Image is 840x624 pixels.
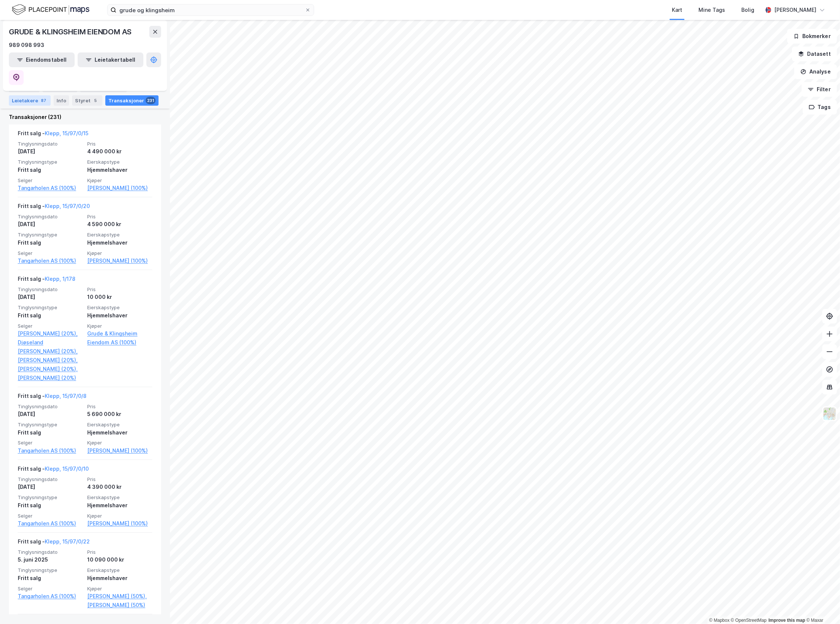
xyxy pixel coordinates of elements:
[92,97,99,104] div: 5
[741,6,754,14] div: Bolig
[87,476,152,483] span: Pris
[87,214,152,220] span: Pris
[87,256,152,265] a: [PERSON_NAME] (100%)
[18,159,83,165] span: Tinglysningstype
[45,393,86,399] a: Klepp, 15/97/0/8
[731,618,767,623] a: OpenStreetMap
[146,97,156,104] div: 231
[87,238,152,247] div: Hjemmelshaver
[18,567,83,573] span: Tinglysningstype
[18,586,83,592] span: Selger
[9,52,75,67] button: Eiendomstabell
[87,513,152,519] span: Kjøper
[9,41,44,50] div: 989 098 993
[803,100,837,115] button: Tags
[87,574,152,583] div: Hjemmelshaver
[18,403,83,410] span: Tinglysningsdato
[18,513,83,519] span: Selger
[18,356,83,365] a: [PERSON_NAME] (20%),
[87,494,152,501] span: Eierskapstype
[18,304,83,311] span: Tinglysningstype
[87,304,152,311] span: Eierskapstype
[803,589,840,624] iframe: Chat Widget
[116,4,305,16] input: Søk på adresse, matrikkel, gårdeiere, leietakere eller personer
[18,275,75,286] div: Fritt salg -
[87,592,152,601] a: [PERSON_NAME] (50%),
[87,141,152,147] span: Pris
[18,338,83,356] a: Djøseland [PERSON_NAME] (20%),
[18,220,83,229] div: [DATE]
[18,410,83,419] div: [DATE]
[18,329,83,338] a: [PERSON_NAME] (20%),
[774,6,816,14] div: [PERSON_NAME]
[18,446,83,455] a: Tangarholen AS (100%)
[698,6,725,14] div: Mine Tags
[87,483,152,491] div: 4 390 000 kr
[87,555,152,564] div: 10 090 000 kr
[45,466,89,472] a: Klepp, 15/97/0/10
[87,446,152,455] a: [PERSON_NAME] (100%)
[18,483,83,491] div: [DATE]
[18,238,83,247] div: Fritt salg
[87,422,152,428] span: Eierskapstype
[87,329,152,347] a: Grude & Klingsheim Eiendom AS (100%)
[18,592,83,601] a: Tangarholen AS (100%)
[72,95,102,106] div: Styret
[54,95,69,106] div: Info
[18,250,83,256] span: Selger
[87,232,152,238] span: Eierskapstype
[9,113,161,122] div: Transaksjoner (231)
[18,422,83,428] span: Tinglysningstype
[40,97,48,104] div: 87
[87,323,152,329] span: Kjøper
[12,3,89,16] img: logo.f888ab2527a4732fd821a326f86c7f29.svg
[18,202,90,214] div: Fritt salg -
[18,129,88,141] div: Fritt salg -
[87,410,152,419] div: 5 690 000 kr
[87,549,152,555] span: Pris
[18,494,83,501] span: Tinglysningstype
[45,203,90,209] a: Klepp, 15/97/0/20
[87,403,152,410] span: Pris
[87,311,152,320] div: Hjemmelshaver
[18,177,83,184] span: Selger
[803,589,840,624] div: Kontrollprogram for chat
[18,392,86,403] div: Fritt salg -
[87,159,152,165] span: Eierskapstype
[87,250,152,256] span: Kjøper
[87,177,152,184] span: Kjøper
[18,323,83,329] span: Selger
[9,26,133,38] div: GRUDE & KLINGSHEIM EIENDOM AS
[18,574,83,583] div: Fritt salg
[794,64,837,79] button: Analyse
[18,293,83,301] div: [DATE]
[87,293,152,301] div: 10 000 kr
[87,601,152,610] a: [PERSON_NAME] (50%)
[18,214,83,220] span: Tinglysningsdato
[709,618,730,623] a: Mapbox
[769,618,805,623] a: Improve this map
[802,82,837,97] button: Filter
[18,537,90,549] div: Fritt salg -
[18,549,83,555] span: Tinglysningsdato
[18,141,83,147] span: Tinglysningsdato
[87,519,152,528] a: [PERSON_NAME] (100%)
[87,567,152,573] span: Eierskapstype
[18,147,83,156] div: [DATE]
[18,166,83,174] div: Fritt salg
[87,586,152,592] span: Kjøper
[18,464,89,476] div: Fritt salg -
[18,311,83,320] div: Fritt salg
[18,286,83,293] span: Tinglysningsdato
[45,538,90,545] a: Klepp, 15/97/0/22
[787,29,837,44] button: Bokmerker
[9,95,51,106] div: Leietakere
[45,276,75,282] a: Klepp, 1/178
[105,95,159,106] div: Transaksjoner
[18,440,83,446] span: Selger
[823,407,837,421] img: Z
[18,256,83,265] a: Tangarholen AS (100%)
[18,501,83,510] div: Fritt salg
[672,6,682,14] div: Kart
[18,428,83,437] div: Fritt salg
